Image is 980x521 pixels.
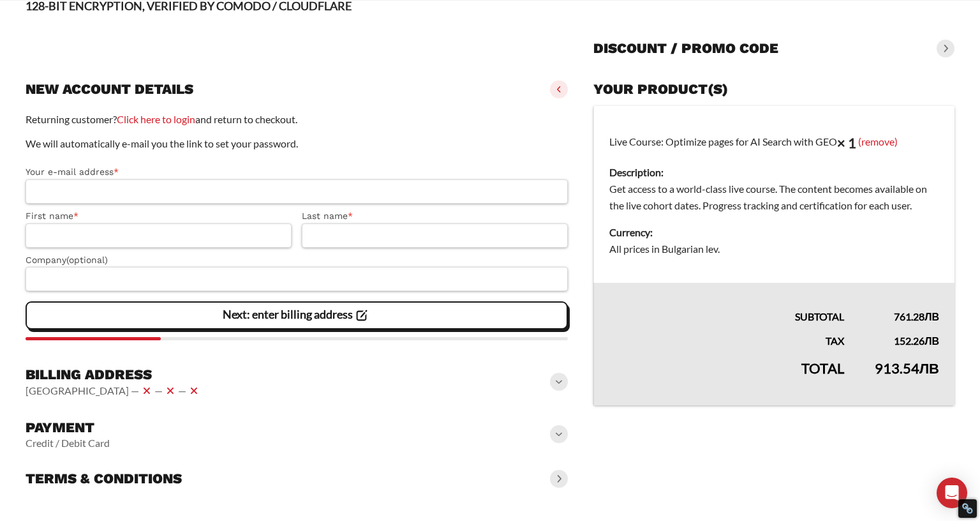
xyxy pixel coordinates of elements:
span: лв [924,310,939,322]
dt: Description: [609,164,939,181]
span: (optional) [66,255,108,265]
th: Total [593,349,859,405]
p: Returning customer? and return to checkout. [26,111,568,128]
div: Open Intercom Messenger [937,478,967,508]
vaadin-horizontal-layout: Credit / Debit Card [26,437,110,449]
h3: Discount / promo code [593,40,778,57]
label: Your e-mail address [26,165,568,179]
label: Company [26,253,568,268]
p: We will automatically e-mail you the link to set your password. [26,135,568,152]
a: Click here to login [117,113,195,125]
th: Tax [593,325,859,349]
td: Live Course: Optimize pages for AI Search with GEO [593,106,954,283]
dd: Get access to a world-class live course. The content becomes available on the live cohort dates. ... [609,181,939,214]
h3: New account details [26,80,193,98]
a: (remove) [858,135,898,147]
bdi: 761.28 [894,310,939,322]
div: Restore Info Box &#10;&#10;NoFollow Info:&#10; META-Robots NoFollow: &#09;false&#10; META-Robots ... [961,502,974,515]
h3: Billing address [26,366,202,384]
vaadin-horizontal-layout: [GEOGRAPHIC_DATA] — — — [26,383,202,398]
dt: Currency: [609,224,939,241]
strong: × 1 [837,134,856,151]
span: лв [919,359,939,377]
label: Last name [302,209,568,223]
th: Subtotal [593,283,859,325]
h3: Terms & conditions [26,470,182,488]
dd: All prices in Bulgarian lev. [609,241,939,257]
vaadin-button: Next: enter billing address [26,301,568,329]
h3: Payment [26,419,110,437]
bdi: 152.26 [894,335,939,347]
bdi: 913.54 [875,359,939,377]
span: лв [924,335,939,347]
label: First name [26,209,292,223]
